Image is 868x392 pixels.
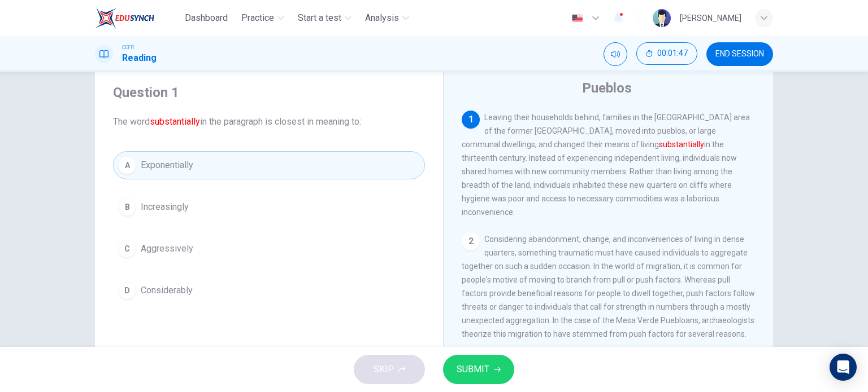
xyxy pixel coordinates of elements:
[180,8,232,28] button: Dashboard
[462,111,480,129] div: 1
[118,240,136,258] div: C
[122,43,134,51] span: CEFR
[122,51,157,65] h1: Reading
[457,362,489,377] span: SUBMIT
[113,115,425,129] span: The word in the paragraph is closest in meaning to:
[443,355,514,384] button: SUBMIT
[113,276,425,305] button: DConsiderably
[582,79,632,97] h4: Pueblos
[241,11,274,25] span: Practice
[118,156,136,174] div: A
[113,235,425,263] button: CAggressively
[141,284,193,297] span: Considerably
[298,11,341,25] span: Start a test
[365,11,399,25] span: Analysis
[680,11,741,25] div: [PERSON_NAME]
[604,42,627,66] div: Mute
[659,140,704,149] font: substantially
[657,49,688,58] span: 00:01:47
[715,50,764,59] span: END SESSION
[237,8,289,28] button: Practice
[636,42,697,66] div: Hide
[361,8,414,28] button: Analysis
[653,9,671,27] img: Profile picture
[150,116,200,127] font: substantially
[113,151,425,179] button: AExponentially
[113,193,425,221] button: BIncreasingly
[185,11,228,25] span: Dashboard
[462,113,750,217] span: Leaving their households behind, families in the [GEOGRAPHIC_DATA] area of the former [GEOGRAPHIC...
[636,42,697,65] button: 00:01:47
[118,281,136,299] div: D
[293,8,356,28] button: Start a test
[118,198,136,216] div: B
[95,7,154,29] img: EduSynch logo
[462,235,755,338] span: Considering abandonment, change, and inconveniences of living in dense quarters, something trauma...
[570,14,584,23] img: en
[830,354,857,381] div: Open Intercom Messenger
[95,7,180,29] a: EduSynch logo
[141,200,189,214] span: Increasingly
[141,242,193,256] span: Aggressively
[462,232,480,250] div: 2
[141,158,193,172] span: Exponentially
[113,83,425,102] h4: Question 1
[706,42,773,66] button: END SESSION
